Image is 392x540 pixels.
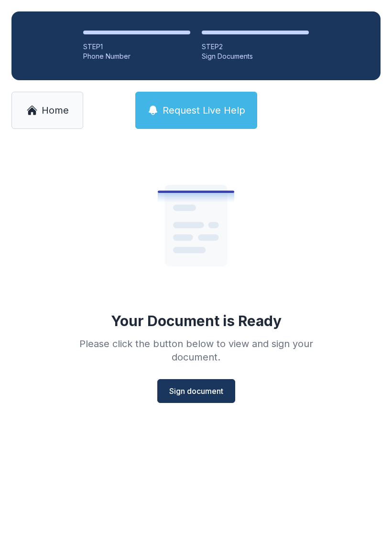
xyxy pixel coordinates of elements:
span: Request Live Help [163,104,245,117]
div: STEP 2 [202,42,309,52]
div: Phone Number [83,52,190,61]
div: Your Document is Ready [111,312,282,329]
div: STEP 1 [83,42,190,52]
span: Home [42,104,69,117]
span: Sign document [169,385,223,397]
div: Please click the button below to view and sign your document. [58,337,334,364]
div: Sign Documents [202,52,309,61]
